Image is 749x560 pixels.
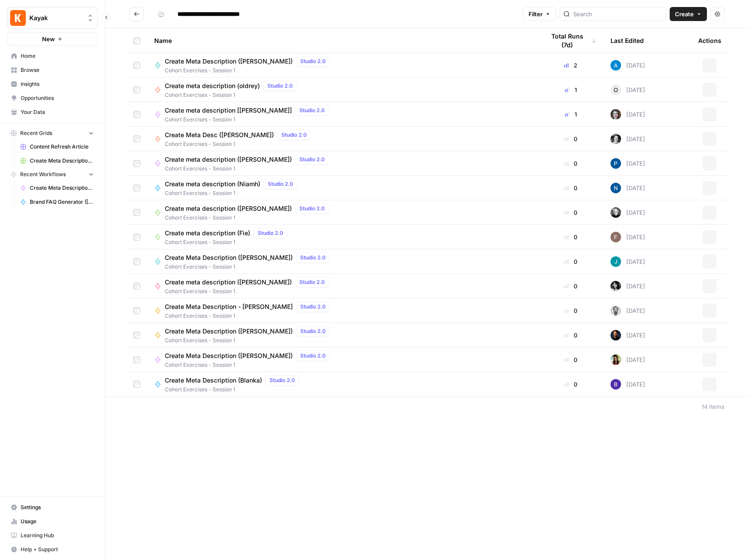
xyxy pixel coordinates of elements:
[154,105,531,124] a: Create meta description [[PERSON_NAME]]Studio 2.0Cohort Exercises - Session 1
[21,517,94,525] span: Usage
[611,379,645,390] div: [DATE]
[611,134,621,144] img: 4vx69xode0b6rvenq8fzgxnr47hp
[154,228,531,246] a: Create meta description (Fie)Studio 2.0Cohort Exercises - Session 1
[165,214,332,222] span: Cohort Exercises - Session 1
[299,106,325,114] span: Studio 2.0
[611,281,621,291] img: 0w16hsb9dp3affd7irj0qqs67ma2
[165,263,333,271] span: Cohort Exercises - Session 1
[154,130,531,148] a: Create Meta Desc ([PERSON_NAME])Studio 2.0Cohort Exercises - Session 1
[611,281,645,291] div: [DATE]
[10,10,26,26] img: Kayak Logo
[165,287,332,295] span: Cohort Exercises - Session 1
[165,351,293,360] span: Create Meta Description ([PERSON_NAME])
[611,109,645,120] div: [DATE]
[7,528,98,542] a: Learning Hub
[30,157,94,165] span: Create Meta Description ([PERSON_NAME]) Grid
[529,10,543,18] span: Filter
[300,303,326,311] span: Studio 2.0
[165,91,300,99] span: Cohort Exercises - Session 1
[154,277,531,295] a: Create meta description ([PERSON_NAME])Studio 2.0Cohort Exercises - Session 1
[165,57,293,66] span: Create Meta Description ([PERSON_NAME])
[7,105,98,119] a: Your Data
[545,208,596,217] div: 0
[545,61,596,70] div: 2
[611,232,621,242] img: tctyxljblf40chzqxflm8vgl4vpd
[20,129,52,137] span: Recent Grids
[611,305,621,316] img: lemk4kch0nuxk7w1xh7asgdteu4z
[165,376,262,385] span: Create Meta Description (Blanka)
[611,158,621,169] img: pl7e58t6qlk7gfgh2zr3oyga3gis
[300,254,326,262] span: Studio 2.0
[299,156,325,163] span: Studio 2.0
[545,233,596,241] div: 0
[165,131,274,139] span: Create Meta Desc ([PERSON_NAME])
[611,85,645,95] div: [DATE]
[611,158,645,169] div: [DATE]
[523,7,556,21] button: Filter
[165,312,333,320] span: Cohort Exercises - Session 1
[154,375,531,393] a: Create Meta Description (Blanka)Studio 2.0Cohort Exercises - Session 1
[611,256,621,267] img: t1tavke639zaj8z079xy2f7i1bag
[165,140,314,148] span: Cohort Exercises - Session 1
[611,207,621,218] img: a2eqamhmdthocwmr1l2lqiqck0lu
[154,326,531,344] a: Create Meta Description ([PERSON_NAME])Studio 2.0Cohort Exercises - Session 1
[154,301,531,320] a: Create Meta Description - [PERSON_NAME]Studio 2.0Cohort Exercises - Session 1
[165,302,293,311] span: Create Meta Description - [PERSON_NAME]
[165,155,292,164] span: Create meta description ([PERSON_NAME])
[165,337,333,344] span: Cohort Exercises - Session 1
[165,361,333,369] span: Cohort Exercises - Session 1
[270,376,295,384] span: Studio 2.0
[7,91,98,105] a: Opportunities
[16,140,98,154] a: Content Refresh Article
[611,60,645,71] div: [DATE]
[154,203,531,222] a: Create meta description ([PERSON_NAME])Studio 2.0Cohort Exercises - Session 1
[545,135,596,143] div: 0
[21,532,94,539] span: Learning Hub
[165,180,260,188] span: Create meta description (Niamh)
[21,503,94,511] span: Settings
[545,306,596,315] div: 0
[300,352,326,360] span: Studio 2.0
[611,330,645,340] div: [DATE]
[154,81,531,99] a: Create meta description (oldrey)Studio 2.0Cohort Exercises - Session 1
[21,108,94,116] span: Your Data
[21,80,94,88] span: Insights
[7,49,98,63] a: Home
[611,256,645,267] div: [DATE]
[545,257,596,266] div: 0
[165,386,302,393] span: Cohort Exercises - Session 1
[165,165,332,173] span: Cohort Exercises - Session 1
[165,67,333,74] span: Cohort Exercises - Session 1
[7,168,98,181] button: Recent Workflows
[268,180,293,188] span: Studio 2.0
[611,134,645,144] div: [DATE]
[611,28,644,53] div: Last Edited
[698,28,721,53] div: Actions
[545,184,596,192] div: 0
[611,379,621,390] img: jvddonxhcv6d8mdj523g41zi7sv7
[21,94,94,102] span: Opportunities
[7,542,98,556] button: Help + Support
[154,154,531,173] a: Create meta description ([PERSON_NAME])Studio 2.0Cohort Exercises - Session 1
[611,207,645,218] div: [DATE]
[7,514,98,528] a: Usage
[611,183,645,193] div: [DATE]
[258,229,283,237] span: Studio 2.0
[545,110,596,119] div: 1
[611,354,621,365] img: e4v89f89x2fg3vu1gtqy01mqi6az
[165,229,250,237] span: Create meta description (Fie)
[614,85,618,94] span: O
[16,195,98,209] a: Brand FAQ Generator ([PERSON_NAME])
[7,7,98,29] button: Workspace: Kayak
[154,252,531,271] a: Create Meta Description ([PERSON_NAME])Studio 2.0Cohort Exercises - Session 1
[154,179,531,197] a: Create meta description (Niamh)Studio 2.0Cohort Exercises - Session 1
[573,10,662,18] input: Search
[20,170,66,178] span: Recent Workflows
[7,500,98,514] a: Settings
[299,278,325,286] span: Studio 2.0
[611,330,621,340] img: 4cuyjrl3wyuybayx2s1icui72l3x
[165,189,301,197] span: Cohort Exercises - Session 1
[165,238,291,246] span: Cohort Exercises - Session 1
[545,355,596,364] div: 0
[29,14,82,22] span: Kayak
